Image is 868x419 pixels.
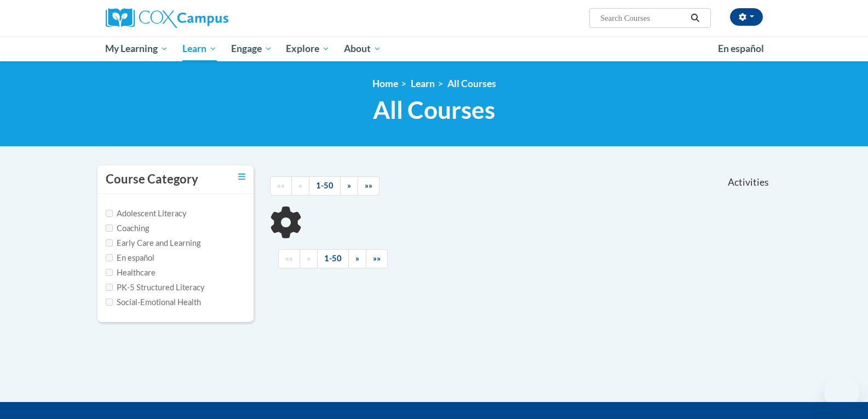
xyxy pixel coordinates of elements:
[373,254,381,263] span: »»
[599,12,687,25] input: Search Courses
[106,208,187,220] label: Adolescent Literacy
[278,249,300,268] a: Begining
[105,42,168,55] span: My Learning
[372,78,398,89] a: Home
[231,42,272,55] span: Engage
[344,42,381,55] span: About
[279,36,337,61] a: Explore
[337,36,388,61] a: About
[106,210,113,217] input: Checkbox for Options
[366,249,388,268] a: End
[730,8,763,26] button: Account Settings
[106,237,200,249] label: Early Care and Learning
[307,254,311,263] span: «
[277,181,285,190] span: ««
[355,254,359,263] span: »
[89,36,779,61] div: Main menu
[106,284,113,291] input: Checkbox for Options
[824,375,859,410] iframe: Button to launch messaging window
[106,269,113,276] input: Checkbox for Options
[106,296,201,308] label: Social-Emotional Health
[411,78,435,89] a: Learn
[106,254,113,261] input: Checkbox for Options
[728,176,769,188] span: Activities
[300,249,318,268] a: Previous
[106,299,113,306] input: Checkbox for Options
[99,36,176,61] a: My Learning
[175,36,224,61] a: Learn
[106,8,228,28] img: Cox Campus
[106,239,113,246] input: Checkbox for Options
[347,181,351,190] span: »
[291,176,309,196] a: Previous
[286,42,330,55] span: Explore
[348,249,366,268] a: Next
[711,37,771,60] a: En español
[317,249,349,268] a: 1-50
[238,171,245,183] a: Toggle collapse
[106,225,113,232] input: Checkbox for Options
[718,43,764,54] span: En español
[358,176,380,196] a: End
[285,254,293,263] span: ««
[447,78,496,89] a: All Courses
[224,36,279,61] a: Engage
[687,12,703,25] button: Search
[106,252,154,264] label: En español
[298,181,302,190] span: «
[340,176,358,196] a: Next
[106,267,156,279] label: Healthcare
[106,8,314,28] a: Cox Campus
[106,171,198,188] h3: Course Category
[365,181,372,190] span: »»
[373,95,495,124] span: All Courses
[182,42,217,55] span: Learn
[106,282,205,294] label: PK-5 Structured Literacy
[270,176,292,196] a: Begining
[106,222,149,234] label: Coaching
[309,176,341,196] a: 1-50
